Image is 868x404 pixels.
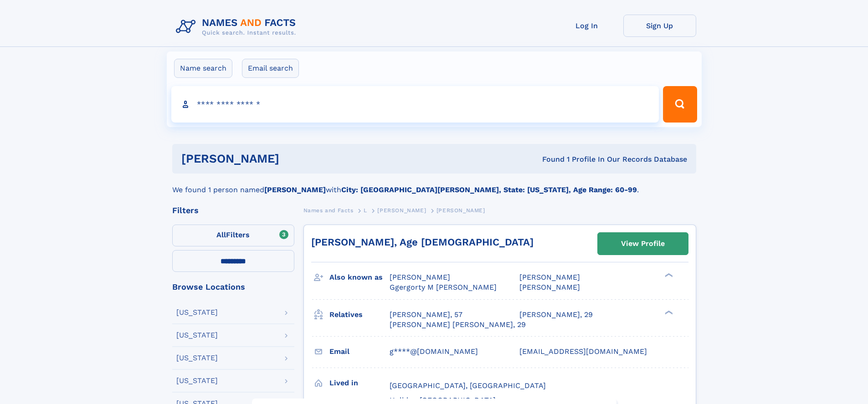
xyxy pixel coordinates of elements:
[598,233,688,255] a: View Profile
[216,230,226,239] span: All
[176,377,218,384] div: [US_STATE]
[390,310,462,320] a: [PERSON_NAME], 57
[176,354,218,362] div: [US_STATE]
[172,206,294,215] div: Filters
[663,309,673,315] div: ❯
[181,153,411,164] h1: [PERSON_NAME]
[621,233,665,254] div: View Profile
[176,332,218,339] div: [US_STATE]
[390,273,450,281] span: [PERSON_NAME]
[437,207,485,214] span: [PERSON_NAME]
[550,15,623,37] a: Log In
[364,207,367,214] span: L
[519,310,593,320] a: [PERSON_NAME], 29
[623,15,696,37] a: Sign Up
[390,381,546,390] span: [GEOGRAPHIC_DATA], [GEOGRAPHIC_DATA]
[171,86,659,123] input: search input
[329,270,390,285] h3: Also known as
[519,347,647,356] span: [EMAIL_ADDRESS][DOMAIN_NAME]
[303,205,354,216] a: Names and Facts
[519,283,580,291] span: [PERSON_NAME]
[174,59,232,78] label: Name search
[242,59,299,78] label: Email search
[329,344,390,359] h3: Email
[172,283,294,291] div: Browse Locations
[390,283,497,291] span: Ggergorty M [PERSON_NAME]
[172,225,294,246] label: Filters
[172,15,303,39] img: Logo Names and Facts
[172,174,696,195] div: We found 1 person named with .
[663,86,697,123] button: Search Button
[311,236,534,248] a: [PERSON_NAME], Age [DEMOGRAPHIC_DATA]
[411,154,687,164] div: Found 1 Profile In Our Records Database
[341,185,637,194] b: City: [GEOGRAPHIC_DATA][PERSON_NAME], State: [US_STATE], Age Range: 60-99
[329,375,390,391] h3: Lived in
[377,207,426,214] span: [PERSON_NAME]
[390,320,526,330] a: [PERSON_NAME] [PERSON_NAME], 29
[329,307,390,322] h3: Relatives
[264,185,326,194] b: [PERSON_NAME]
[364,205,367,216] a: L
[519,273,580,281] span: [PERSON_NAME]
[176,309,218,316] div: [US_STATE]
[377,205,426,216] a: [PERSON_NAME]
[663,272,673,278] div: ❯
